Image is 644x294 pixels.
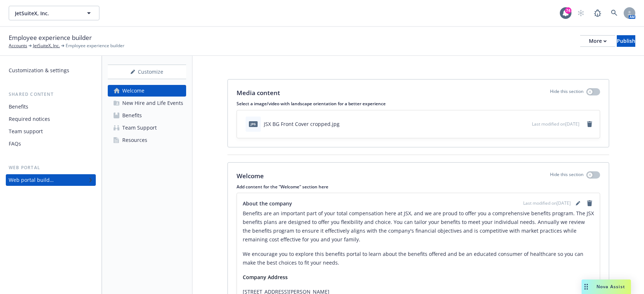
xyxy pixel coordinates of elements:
button: download file [511,120,517,128]
div: Team Support [122,122,157,134]
span: Last modified on [DATE] [532,121,579,127]
a: Resources [108,134,186,146]
div: Required notices [9,113,50,125]
a: remove [585,120,594,128]
div: Web portal builder [9,174,54,186]
a: FAQs [6,138,96,150]
a: New Hire and Life Events [108,97,186,109]
div: JSX BG Front Cover cropped.jpg [264,120,340,128]
p: Benefits are an important part of your total compensation here at JSX, and we are proud to offer ... [243,209,594,244]
p: Add content for the "Welcome" section here [237,184,600,190]
div: Benefits [9,101,28,113]
span: Employee experience builder [9,33,92,42]
a: remove [585,199,594,208]
p: Media content [237,88,280,98]
div: Welcome [122,85,144,97]
p: Hide this section [550,171,583,181]
p: Welcome [237,171,264,181]
a: Search [607,6,622,20]
div: Team support [9,126,43,137]
div: 74 [565,7,571,14]
a: editPencil [574,199,582,208]
div: Drag to move [582,279,591,294]
div: Benefits [122,110,142,121]
p: Hide this section [550,88,583,98]
a: Web portal builder [6,174,96,186]
a: Accounts [9,42,27,49]
a: Team support [6,126,96,137]
div: New Hire and Life Events [122,97,183,109]
button: JetSuiteX, Inc. [9,6,99,20]
button: More [580,35,615,47]
button: Customize [108,65,186,79]
span: About the company [243,200,292,207]
div: Shared content [6,91,96,98]
a: Team Support [108,122,186,134]
a: Customization & settings [6,65,96,76]
button: Nova Assist [582,279,631,294]
div: FAQs [9,138,21,150]
span: JetSuiteX, Inc. [15,9,78,17]
a: Welcome [108,85,186,97]
span: jpg [249,121,258,127]
a: Start snowing [574,6,588,20]
a: JetSuiteX, Inc. [33,42,60,49]
span: Nova Assist [596,283,625,290]
a: Required notices [6,113,96,125]
button: preview file [522,120,529,128]
span: Employee experience builder [66,42,124,49]
div: Resources [122,134,147,146]
button: Publish [617,35,635,47]
a: Benefits [6,101,96,113]
p: Select a image/video with landscape orientation for a better experience [237,101,600,107]
div: Web portal [6,164,96,171]
span: Last modified on [DATE] [523,200,571,207]
div: Publish [617,36,635,46]
a: Report a Bug [590,6,605,20]
a: Benefits [108,110,186,121]
div: More [589,36,607,46]
p: We encourage you to explore this benefits portal to learn about the benefits offered and be an ed... [243,250,594,267]
strong: Company Address [243,274,288,281]
div: Customization & settings [9,65,69,76]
